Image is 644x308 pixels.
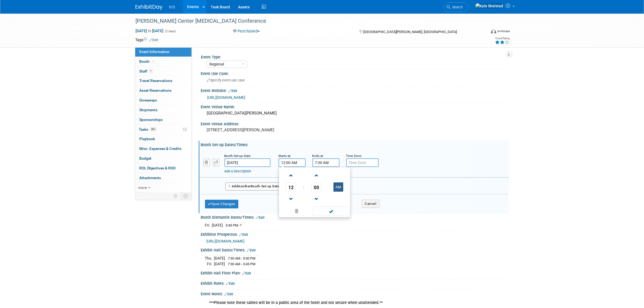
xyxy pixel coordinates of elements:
a: Increment Minute [311,168,322,182]
span: Booth [140,59,156,64]
div: Event Use Case: [201,70,509,76]
span: ROI, Objectives & ROO [140,166,176,170]
small: Starts at: [279,154,291,158]
a: Decrement Minute [311,192,322,206]
span: IVS [169,5,175,9]
td: [DATE] [214,255,225,261]
div: Exhibit Rules: [201,279,509,286]
span: Staff [140,69,153,73]
button: Purchased [231,28,262,34]
small: Ends at: [312,154,324,158]
button: Save Changes [205,200,239,208]
input: End Time [312,158,339,167]
td: Tags [136,37,158,42]
div: Event Notes: [201,290,509,297]
span: Playbook [140,137,155,141]
input: Start Time [279,158,306,167]
span: 3:45 PM - [226,223,242,227]
span: 36% [150,127,157,131]
small: Booth Set-up Date: [224,154,251,158]
span: [DATE] [DATE] [136,28,164,33]
a: Edit [239,233,248,237]
div: Event Rating [495,37,510,40]
a: Edit [150,38,158,42]
td: Toggle Event Tabs [180,192,191,199]
span: (2 days) [165,30,176,33]
a: Giveaways [135,96,191,105]
td: Thu. [205,255,214,261]
button: AM [333,182,343,192]
div: [GEOGRAPHIC_DATA][PERSON_NAME] [205,109,505,117]
span: Sponsorships [140,117,163,122]
a: Edit [224,292,233,296]
a: Edit [226,282,235,286]
div: Event Website: [201,87,509,94]
span: [GEOGRAPHIC_DATA][PERSON_NAME], [GEOGRAPHIC_DATA] [363,30,457,34]
a: Edit [229,89,237,93]
a: Budget [135,154,191,163]
span: ? [240,223,242,227]
span: Pick Hour [286,182,296,192]
span: Another [238,184,251,188]
a: [URL][DOMAIN_NAME] [207,95,246,100]
b: ***Please note these tables will be in a public area of the hotel and not secure when unattended.** [209,300,383,305]
td: [DATE] [212,222,223,228]
div: Booth Set-up Dates/Times: [201,141,509,148]
a: Misc. Expenses & Credits [135,144,191,153]
a: Tasks36% [135,125,191,134]
span: Shipments [140,108,158,112]
td: : [302,182,305,192]
a: Add a Description [224,169,251,173]
input: Date [224,158,270,167]
a: Shipments [135,105,191,115]
a: Travel Reservations [135,76,191,86]
a: ROI, Objectives & ROO [135,163,191,173]
div: Booth Dismantle Dates/Times: [201,213,509,220]
span: Asset Reservations [140,88,172,93]
a: Edit [256,216,265,219]
td: Fri. [205,222,212,228]
span: 7:30 AM - 3:45 PM [228,262,256,266]
a: Decrement Hour [286,192,296,206]
a: Playbook [135,134,191,144]
span: Search [451,5,463,9]
div: Event Venue Name: [201,103,509,110]
img: Format-Inperson.png [491,29,496,33]
div: Event Type: [201,53,506,60]
a: Event Information [135,47,191,57]
img: Kyle Shelstad [475,3,504,9]
span: to [147,29,152,33]
span: Budget [140,156,152,160]
i: Booth reservation complete [152,60,155,63]
span: Giveaways [140,98,157,102]
a: Search [443,2,468,12]
a: Asset Reservations [135,86,191,95]
pre: [STREET_ADDRESS][PERSON_NAME] [207,127,323,132]
div: In-Person [497,29,510,33]
span: Travel Reservations [140,78,173,83]
div: [PERSON_NAME] Center [MEDICAL_DATA] Conference [134,16,478,26]
a: Staff1 [135,67,191,76]
a: Edit [247,248,256,252]
td: [DATE] [214,261,225,267]
a: Attachments [135,173,191,183]
a: Sponsorships [135,115,191,124]
span: Pick Minute [311,182,322,192]
input: Time Zone [346,158,379,167]
img: ExhibitDay [136,5,163,10]
span: more [138,185,147,190]
a: [URL][DOMAIN_NAME] [207,239,245,243]
a: more [135,183,191,192]
span: 1 [149,69,153,73]
button: AddAnotherBooth Set-up Date [225,182,283,191]
span: Attachments [140,176,161,180]
a: Clear selection [280,208,313,215]
div: Exhibit Hall Floor Plan: [201,269,509,276]
button: Cancel [362,200,379,208]
div: Exhibit Hall Dates/Times: [201,246,509,253]
small: Time Zone: [346,154,362,158]
td: Fri. [205,261,214,267]
span: Specify event use case [207,78,245,82]
div: Event Venue Address: [201,120,509,127]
